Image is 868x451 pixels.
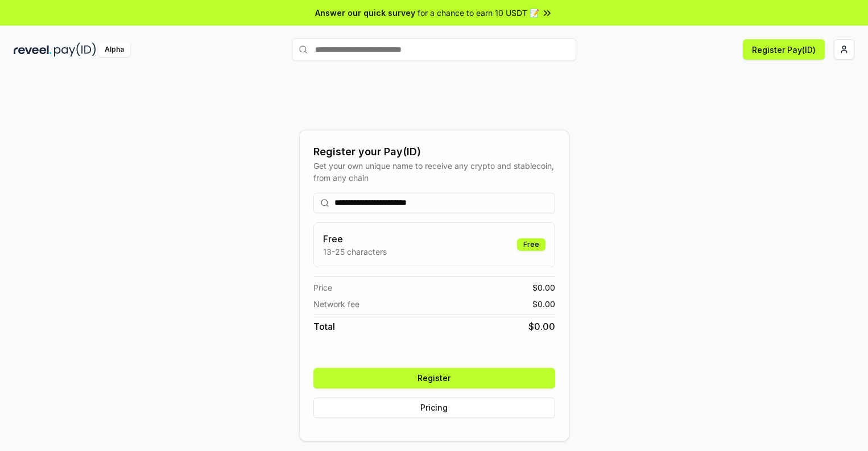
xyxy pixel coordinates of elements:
[315,7,415,19] span: Answer our quick survey
[323,246,387,258] p: 13-25 characters
[98,43,130,57] div: Alpha
[418,7,539,19] span: for a chance to earn 10 USDT 📝
[323,232,387,246] h3: Free
[313,320,335,333] span: Total
[313,368,555,388] button: Register
[528,320,555,333] span: $ 0.00
[532,298,555,310] span: $ 0.00
[743,39,825,60] button: Register Pay(ID)
[313,160,555,184] div: Get your own unique name to receive any crypto and stablecoin, from any chain
[14,43,52,57] img: reveel_dark
[54,43,96,57] img: pay_id
[313,144,555,160] div: Register your Pay(ID)
[313,298,359,310] span: Network fee
[532,282,555,293] span: $ 0.00
[313,282,332,293] span: Price
[313,398,555,418] button: Pricing
[517,238,545,251] div: Free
